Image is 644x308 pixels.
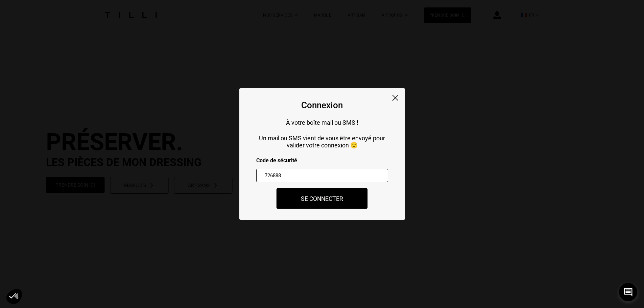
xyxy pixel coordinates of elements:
div: Connexion [301,100,343,110]
img: close [392,95,398,101]
p: Un mail ou SMS vient de vous être envoyé pour valider votre connexion 🙂 [256,135,388,149]
p: Code de sécurité [256,157,388,164]
button: Se connecter [277,188,368,209]
p: À votre boîte mail ou SMS ! [256,119,388,126]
